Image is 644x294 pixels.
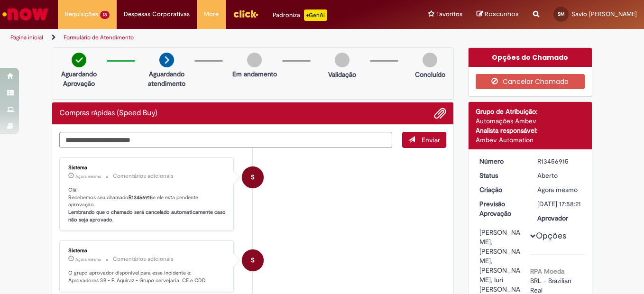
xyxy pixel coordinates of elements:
[59,132,392,148] textarea: Digite sua mensagem aqui...
[242,249,264,271] div: System
[472,171,531,180] dt: Status
[476,107,585,116] div: Grupo de Atribuição:
[485,9,519,18] span: Rascunhos
[472,199,531,218] dt: Previsão Aprovação
[75,174,101,179] span: Agora mesmo
[328,70,356,79] p: Validação
[64,34,134,41] a: Formulário de Atendimento
[68,186,226,224] p: Olá! Recebemos seu chamado e ele esta pendente aprovação.
[59,109,157,118] h2: Compras rápidas (Speed Buy) Histórico de tíquete
[7,29,422,46] ul: Trilhas de página
[72,53,86,67] img: check-circle-green.png
[537,199,581,209] div: [DATE] 17:58:21
[251,249,255,272] span: S
[159,53,174,67] img: arrow-next.png
[68,165,226,171] div: Sistema
[1,5,50,24] img: ServiceNow
[537,171,581,180] div: Aberto
[75,257,101,262] span: Agora mesmo
[476,116,585,126] div: Automações Ambev
[304,9,327,21] p: +GenAi
[10,34,43,41] a: Página inicial
[204,9,219,19] span: More
[335,53,350,67] img: img-circle-grey.png
[472,185,531,194] dt: Criação
[56,69,102,88] p: Aguardando Aprovação
[476,126,585,135] div: Analista responsável:
[423,53,437,67] img: img-circle-grey.png
[434,107,446,119] button: Adicionar anexos
[65,9,98,19] span: Requisições
[537,185,578,194] span: Agora mesmo
[273,9,327,21] div: Padroniza
[558,11,565,17] span: SM
[233,7,258,21] img: click_logo_yellow_360x200.png
[469,48,592,67] div: Opções do Chamado
[251,166,255,189] span: S
[402,132,446,148] button: Enviar
[68,209,227,223] b: Lembrando que o chamado será cancelado automaticamente caso não seja aprovado.
[422,136,440,144] span: Enviar
[476,135,585,145] div: Ambev Automation
[129,194,153,201] b: R13456915
[100,11,110,19] span: 13
[113,255,174,263] small: Comentários adicionais
[75,257,101,262] time: 28/08/2025 10:58:30
[530,213,589,223] dt: Aprovador
[472,156,531,166] dt: Número
[571,10,637,18] span: Savio [PERSON_NAME]
[124,9,190,19] span: Despesas Corporativas
[144,69,190,88] p: Aguardando atendimento
[415,70,445,79] p: Concluído
[113,172,174,180] small: Comentários adicionais
[537,185,578,194] time: 28/08/2025 10:58:21
[247,53,262,67] img: img-circle-grey.png
[75,174,101,179] time: 28/08/2025 10:58:33
[68,248,226,254] div: Sistema
[537,185,581,194] div: 28/08/2025 10:58:21
[436,9,462,19] span: Favoritos
[476,74,585,89] button: Cancelar Chamado
[242,166,264,188] div: System
[477,10,519,19] a: Rascunhos
[68,269,226,284] p: O grupo aprovador disponível para esse incidente é: Aprovadores SB - F. Aquiraz - Grupo cervejari...
[530,267,564,276] b: RPA Moeda
[232,69,277,79] p: Em andamento
[537,156,581,166] div: R13456915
